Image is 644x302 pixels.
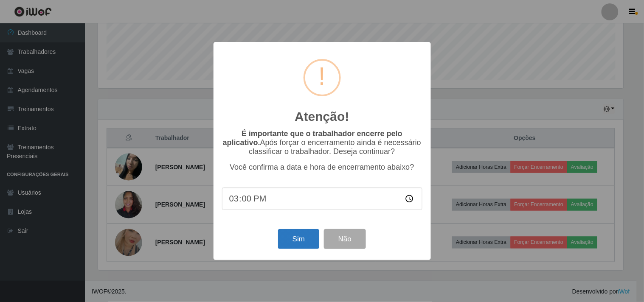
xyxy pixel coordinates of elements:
[222,129,422,156] p: Após forçar o encerramento ainda é necessário classificar o trabalhador. Deseja continuar?
[278,229,319,249] button: Sim
[222,163,422,172] p: Você confirma a data e hora de encerramento abaixo?
[324,229,366,249] button: Não
[223,129,402,147] b: É importante que o trabalhador encerre pelo aplicativo.
[295,109,349,124] h2: Atenção!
